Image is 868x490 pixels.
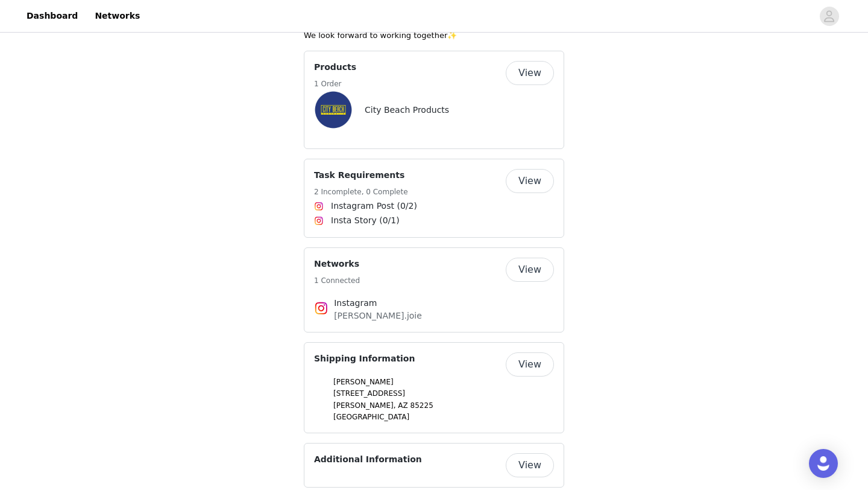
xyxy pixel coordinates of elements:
[19,2,85,30] a: Dashboard
[823,7,835,26] div: avatar
[506,352,554,377] button: View
[304,51,564,149] div: Products
[333,377,554,387] p: [PERSON_NAME]
[314,453,422,466] h4: Additional Information
[506,61,554,85] button: View
[314,352,415,365] h4: Shipping Information
[304,159,564,238] div: Task Requirements
[304,342,564,433] div: Shipping Information
[333,412,554,422] p: [GEOGRAPHIC_DATA]
[304,31,447,40] span: We look forward to working together
[314,61,356,74] h4: Products
[314,186,408,197] h5: 2 Incomplete, 0 Complete
[314,202,324,211] img: Instagram Icon
[87,2,147,30] a: Networks
[333,401,396,410] span: [PERSON_NAME],
[314,275,360,286] h5: 1 Connected
[314,216,324,226] img: Instagram Icon
[447,31,457,40] span: ✨
[506,169,554,193] button: View
[314,169,408,182] h4: Task Requirements
[314,301,329,316] img: Instagram Icon
[365,104,449,116] h4: City Beach Products
[331,214,400,227] span: Insta Story (0/1)
[314,91,353,129] img: City Beach Products
[331,200,417,212] span: Instagram Post (0/2)
[304,247,564,332] div: Networks
[314,258,360,270] h4: Networks
[506,453,554,477] button: View
[410,401,433,410] span: 85225
[334,310,534,322] p: [PERSON_NAME].joie
[809,449,838,478] div: Open Intercom Messenger
[506,258,554,282] button: View
[334,297,534,310] h4: Instagram
[398,401,407,410] span: AZ
[304,443,564,488] div: Additional Information
[314,78,356,89] h5: 1 Order
[333,388,554,399] p: [STREET_ADDRESS]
